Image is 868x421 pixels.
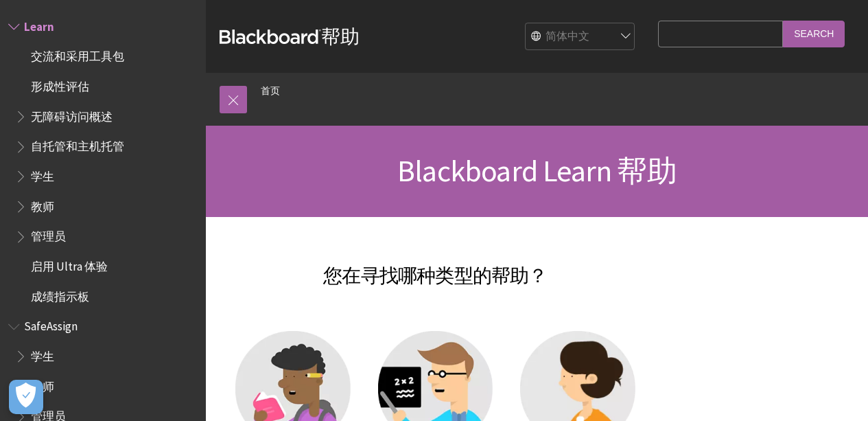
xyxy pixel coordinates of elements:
[31,285,89,304] span: 成绩指示板
[8,15,198,308] nav: Book outline for Blackboard Learn Help
[31,135,124,154] span: 自托管和主机托管
[31,225,66,244] span: 管理员
[220,244,651,290] h2: 您在寻找哪种类型的帮助？
[24,315,78,334] span: SafeAssign
[31,345,54,363] span: 学生
[31,195,54,214] span: 教师
[31,45,124,64] span: 交流和采用工具包
[31,75,89,93] span: 形成性评估
[9,380,43,414] button: Open Preferences
[397,152,677,190] span: Blackboard Learn 帮助
[526,23,635,51] select: Site Language Selector
[220,30,321,44] strong: Blackboard
[31,105,113,124] span: 无障碍访问概述
[783,21,845,47] input: Search
[261,82,280,100] a: 首页
[31,375,54,394] span: 教师
[31,255,108,273] span: 启用 Ultra 体验
[24,15,54,34] span: Learn
[220,24,360,49] a: Blackboard帮助
[31,165,54,183] span: 学生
